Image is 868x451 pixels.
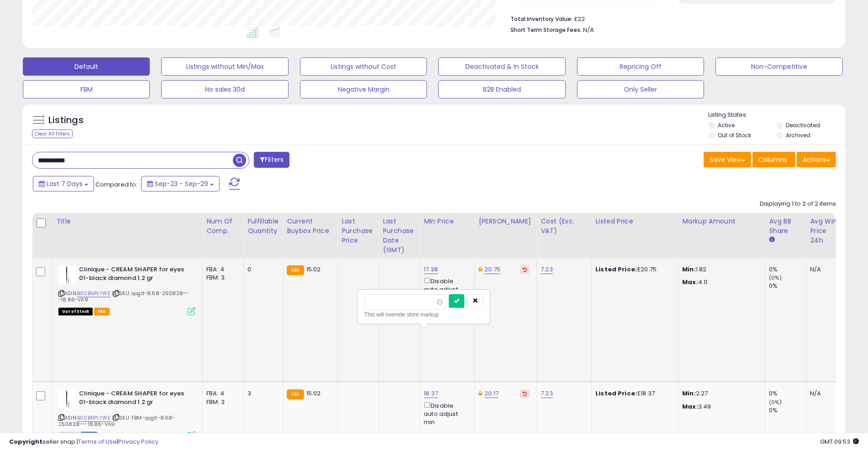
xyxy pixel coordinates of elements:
label: Archived [786,131,811,139]
a: 18.37 [424,389,438,398]
b: Clinique - CREAM SHAPER for eyes 01-black diamond 1.2 gr [79,265,190,285]
span: Columns [758,155,787,164]
button: Deactivated & In Stock [438,57,565,76]
button: Only Seller [577,80,704,98]
small: (0%) [769,274,782,281]
a: 7.23 [541,389,553,398]
p: 4.11 [682,278,758,286]
strong: Max: [682,278,698,286]
label: Out of Stock [718,131,751,139]
div: 0% [769,282,806,290]
div: Last Purchase Price [342,217,375,245]
div: ASIN: [58,389,195,438]
span: N/A [583,26,594,34]
div: FBA: 4 [206,389,237,398]
button: Repricing Off [577,57,704,76]
a: Privacy Policy [118,437,158,446]
div: FBA: 4 [206,265,237,274]
span: | SKU: qogit-8.68-250828---18.86-VA9 [58,290,189,303]
p: 3.49 [682,403,758,411]
strong: Min: [682,389,696,398]
div: Title [56,217,199,226]
div: Displaying 1 to 2 of 2 items [760,200,836,208]
span: 15.02 [306,389,321,398]
a: B00BNPLYWE [77,414,110,422]
div: Last Purchase Date (GMT) [383,217,416,255]
div: seller snap | | [9,438,158,446]
div: £18.37 [595,389,671,398]
div: ASIN: [58,265,195,314]
span: | SKU: FBM-qogit-8.68-250828---18.86-VA9 [58,414,175,428]
img: 21T8VA5TxFL._SL40_.jpg [58,265,77,284]
button: Save View [704,152,751,167]
button: Last 7 Days [33,176,94,192]
p: 1.82 [682,265,758,274]
div: Current Buybox Price [287,217,334,236]
p: 2.27 [682,389,758,398]
button: Negative Margin [300,80,427,98]
a: B00BNPLYWE [77,290,110,297]
span: FBM [81,432,97,440]
span: Sep-23 - Sep-29 [155,179,208,188]
b: Listed Price: [595,265,637,274]
small: Avg BB Share. [769,236,774,244]
div: FBM: 3 [206,398,237,406]
div: FBM: 3 [206,274,237,282]
small: FBA [287,265,304,275]
div: This will override store markup [364,310,483,319]
h5: Listings [48,114,84,127]
a: 20.17 [484,389,499,398]
label: Active [718,121,735,129]
button: Listings without Cost [300,57,427,76]
b: Short Term Storage Fees: [510,26,582,34]
div: Min Price [424,217,471,226]
b: Clinique - CREAM SHAPER for eyes 01-black diamond 1.2 gr [79,389,190,409]
div: Clear All Filters [32,130,73,138]
span: 2025-10-10 09:53 GMT [820,437,859,446]
div: Avg BB Share [769,217,802,236]
button: Sep-23 - Sep-29 [141,176,220,192]
div: 3 [247,389,276,398]
p: Listing States: [709,111,845,119]
button: No sales 30d [161,80,288,98]
div: N/A [810,389,840,398]
div: Markup Amount [682,217,761,226]
span: Compared to: [95,180,137,189]
div: Avg Win Price 24h. [810,217,843,245]
button: Default [23,57,150,76]
span: All listings that are currently out of stock and unavailable for purchase on Amazon [58,308,93,316]
div: N/A [810,265,840,274]
button: Columns [752,152,795,167]
div: £20.75 [595,265,671,274]
button: B2B Enabled [438,80,565,98]
div: Num of Comp. [206,217,240,236]
strong: Min: [682,265,696,274]
strong: Max: [682,402,698,411]
img: 21T8VA5TxFL._SL40_.jpg [58,389,77,408]
span: FBA [94,308,110,316]
small: FBA [287,389,304,399]
button: Actions [797,152,836,167]
div: 0% [769,406,806,415]
span: 15.02 [306,265,321,274]
div: Listed Price [595,217,674,226]
li: £22 [510,13,829,24]
button: Listings without Min/Max [161,57,288,76]
div: 0 [247,265,276,274]
div: 0% [769,389,806,398]
a: 17.38 [424,265,438,274]
small: (0%) [769,399,782,406]
b: Total Inventory Value: [510,15,573,23]
span: Last 7 Days [47,179,83,188]
button: Non-Competitive [715,57,842,76]
button: FBM [23,80,150,98]
div: Disable auto adjust min [424,276,468,302]
button: Filters [254,152,289,168]
div: Disable auto adjust min [424,400,468,426]
a: 7.23 [541,265,553,274]
label: Deactivated [786,121,821,129]
div: Cost (Exc. VAT) [541,217,588,236]
div: [PERSON_NAME] [479,217,533,226]
a: 20.75 [484,265,500,274]
b: Listed Price: [595,389,637,398]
